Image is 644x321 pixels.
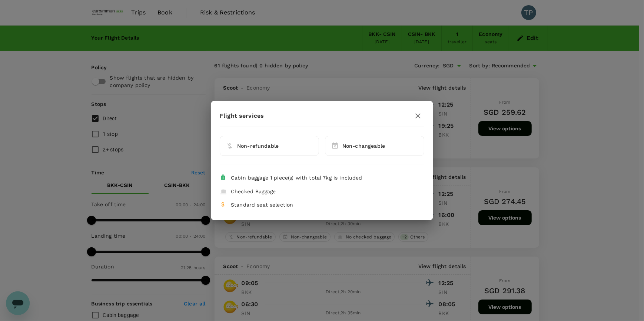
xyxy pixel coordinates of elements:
[237,143,279,149] span: Non-refundable
[220,111,264,120] p: Flight services
[231,175,362,181] span: Cabin baggage 1 piece(s) with total 7kg is included
[231,188,276,194] span: Checked Baggage
[231,202,293,208] span: Standard seat selection
[342,143,385,149] span: Non-changeable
